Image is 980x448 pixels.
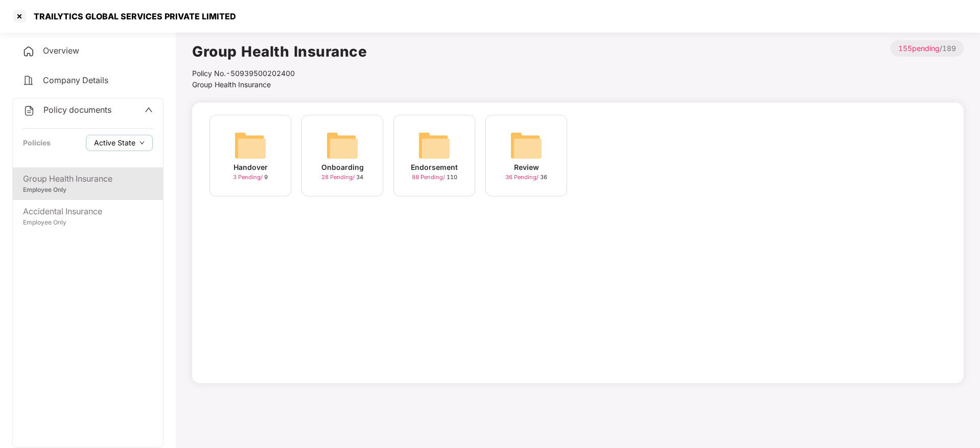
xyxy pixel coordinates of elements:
[418,129,451,162] img: svg+xml;base64,PHN2ZyB4bWxucz0iaHR0cDovL3d3dy53My5vcmcvMjAwMC9zdmciIHdpZHRoPSI2NCIgaGVpZ2h0PSI2NC...
[192,68,367,79] div: Policy No.- 50939500202400
[23,185,153,195] div: Employee Only
[891,40,964,57] p: / 189
[321,173,363,182] div: 34
[321,162,364,173] div: Onboarding
[28,11,236,21] div: TRAILYTICS GLOBAL SERVICES PRIVATE LIMITED
[321,173,356,181] span: 28 Pending /
[510,129,543,162] img: svg+xml;base64,PHN2ZyB4bWxucz0iaHR0cDovL3d3dy53My5vcmcvMjAwMC9zdmciIHdpZHRoPSI2NCIgaGVpZ2h0PSI2NC...
[86,135,153,151] button: Active Statedown
[22,74,35,87] img: svg+xml;base64,PHN2ZyB4bWxucz0iaHR0cDovL3d3dy53My5vcmcvMjAwMC9zdmciIHdpZHRoPSIyNCIgaGVpZ2h0PSIyNC...
[233,173,264,181] span: 3 Pending /
[145,106,153,114] span: up
[94,137,135,148] span: Active State
[23,205,153,218] div: Accidental Insurance
[234,129,267,162] img: svg+xml;base64,PHN2ZyB4bWxucz0iaHR0cDovL3d3dy53My5vcmcvMjAwMC9zdmciIHdpZHRoPSI2NCIgaGVpZ2h0PSI2NC...
[505,173,540,181] span: 36 Pending /
[412,173,457,182] div: 110
[411,162,458,173] div: Endorsement
[326,129,359,162] img: svg+xml;base64,PHN2ZyB4bWxucz0iaHR0cDovL3d3dy53My5vcmcvMjAwMC9zdmciIHdpZHRoPSI2NCIgaGVpZ2h0PSI2NC...
[139,140,145,146] span: down
[192,80,271,89] span: Group Health Insurance
[192,40,367,63] h1: Group Health Insurance
[23,172,153,185] div: Group Health Insurance
[43,45,79,56] span: Overview
[505,173,547,182] div: 36
[43,75,108,85] span: Company Details
[23,137,51,148] div: Policies
[234,162,268,173] div: Handover
[22,45,35,58] img: svg+xml;base64,PHN2ZyB4bWxucz0iaHR0cDovL3d3dy53My5vcmcvMjAwMC9zdmciIHdpZHRoPSIyNCIgaGVpZ2h0PSIyNC...
[23,218,153,228] div: Employee Only
[412,173,447,181] span: 88 Pending /
[233,173,268,182] div: 9
[23,105,35,117] img: svg+xml;base64,PHN2ZyB4bWxucz0iaHR0cDovL3d3dy53My5vcmcvMjAwMC9zdmciIHdpZHRoPSIyNCIgaGVpZ2h0PSIyNC...
[43,105,111,115] span: Policy documents
[898,44,940,53] span: 155 pending
[514,162,539,173] div: Review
